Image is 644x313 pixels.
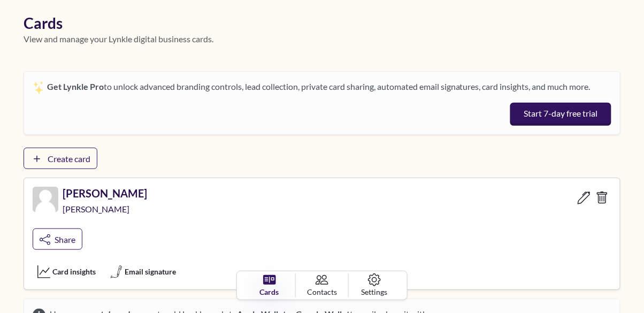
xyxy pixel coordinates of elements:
[55,234,75,245] span: Share
[52,266,96,277] span: Card insights
[125,266,176,277] span: Email signature
[33,187,58,212] img: Lynkle card profile picture
[33,263,101,281] button: Card insights
[48,154,90,164] span: Create card
[260,286,279,297] span: Cards
[243,273,296,297] a: Cards
[349,273,401,297] a: Settings
[105,263,181,281] button: Email signature
[24,33,620,45] p: View and manage your Lynkle digital business cards.
[24,14,620,33] h1: Cards
[63,187,147,200] h5: [PERSON_NAME]
[47,81,591,91] span: to unlock advanced branding controls, lead collection, private card sharing, automated email sign...
[510,103,611,126] button: Start 7-day free trial
[575,187,593,208] a: Edit
[296,273,348,297] a: Contacts
[47,81,104,91] strong: Get Lynkle Pro
[63,204,132,214] span: [PERSON_NAME]
[362,286,388,297] span: Settings
[24,148,97,169] a: Create card
[33,187,147,224] a: Lynkle card profile picture[PERSON_NAME][PERSON_NAME]
[33,228,82,250] a: Share
[307,286,337,297] span: Contacts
